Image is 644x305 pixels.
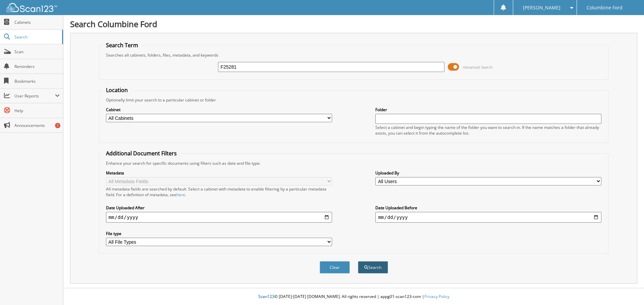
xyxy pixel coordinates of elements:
a: Privacy Policy [424,294,449,299]
div: 7 [55,123,60,128]
span: Columbine Ford [587,6,623,10]
button: Search [358,261,388,274]
label: Folder [375,107,601,112]
legend: Additional Document Filters [103,150,180,157]
legend: Search Term [103,42,142,49]
label: File type [106,231,332,236]
span: Scan [14,49,60,55]
span: Cabinets [14,19,60,25]
label: Cabinet [106,107,332,112]
div: Searches all cabinets, folders, files, metadata, and keywords [103,52,605,58]
span: Help [14,108,60,113]
div: Select a cabinet and begin typing the name of the folder you want to search in. If the name match... [375,125,601,136]
h1: Search Columbine Ford [70,18,637,29]
input: start [106,212,332,223]
iframe: Chat Widget [610,273,644,305]
span: User Reports [14,93,55,99]
span: Bookmarks [14,78,60,84]
span: Search [14,34,59,40]
a: here [176,192,185,198]
div: Optionally limit your search to a particular cabinet or folder [103,97,605,103]
div: All metadata fields are searched by default. Select a cabinet with metadata to enable filtering b... [106,186,332,198]
label: Uploaded By [375,170,601,176]
label: Date Uploaded After [106,205,332,211]
span: Advanced Search [463,65,493,70]
button: Clear [320,261,350,274]
div: © [DATE]-[DATE] [DOMAIN_NAME]. All rights reserved | appg01-scan123-com | [63,289,644,305]
img: scan123-logo-white.svg [7,3,57,12]
span: [PERSON_NAME] [523,6,560,10]
input: end [375,212,601,223]
span: Scan123 [258,294,274,299]
label: Metadata [106,170,332,176]
span: Reminders [14,64,60,69]
label: Date Uploaded Before [375,205,601,211]
span: Announcements [14,123,60,128]
legend: Location [103,86,131,94]
div: Enhance your search for specific documents using filters such as date and file type. [103,160,605,166]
